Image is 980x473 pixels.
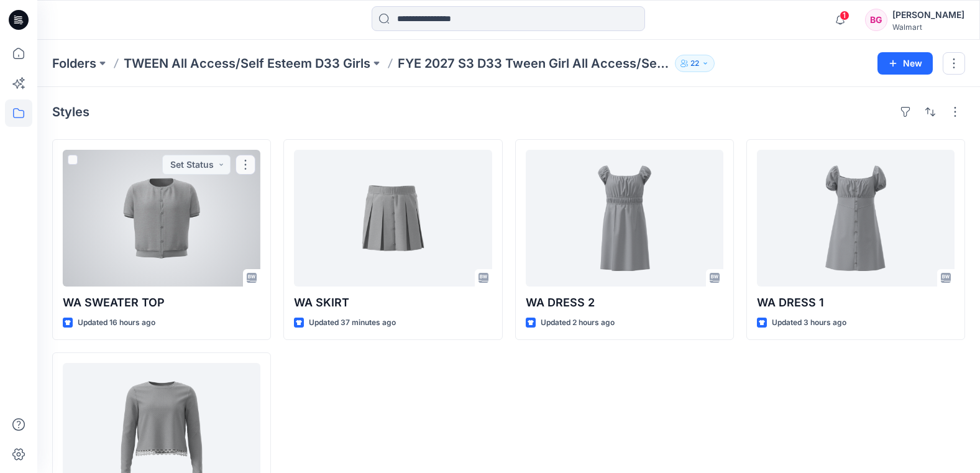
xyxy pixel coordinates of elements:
[398,55,670,72] p: FYE 2027 S3 D33 Tween Girl All Access/Self Esteem
[892,22,964,32] div: Walmart
[675,55,715,72] button: 22
[541,316,615,329] p: Updated 2 hours ago
[294,150,492,287] a: WA SKIRT
[865,9,887,31] div: BG
[757,150,955,287] a: WA DRESS 1
[757,294,955,311] p: WA DRESS 1
[63,294,260,311] p: WA SWEATER TOP
[772,316,846,329] p: Updated 3 hours ago
[840,11,849,21] span: 1
[877,52,933,75] button: New
[52,104,89,119] h4: Styles
[892,7,964,22] div: [PERSON_NAME]
[294,294,492,311] p: WA SKIRT
[124,55,370,72] a: TWEEN All Access/Self Esteem D33 Girls
[52,55,96,72] a: Folders
[526,294,723,311] p: WA DRESS 2
[63,150,260,287] a: WA SWEATER TOP
[690,57,699,70] p: 22
[526,150,723,287] a: WA DRESS 2
[309,316,396,329] p: Updated 37 minutes ago
[78,316,155,329] p: Updated 16 hours ago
